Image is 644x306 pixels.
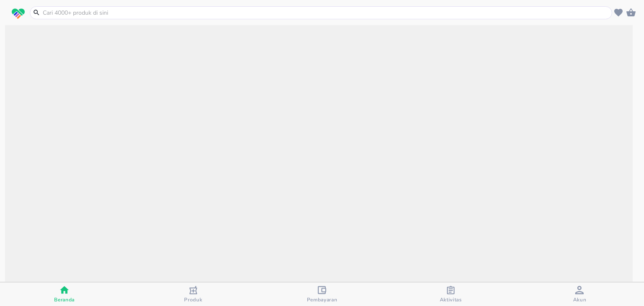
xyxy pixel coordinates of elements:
img: logo_swiperx_s.bd005f3b.svg [12,8,25,19]
input: Cari 4000+ produk di sini [42,8,610,17]
button: Pembayaran [257,283,386,306]
span: Pembayaran [307,296,338,303]
button: Aktivitas [387,283,515,306]
span: Akun [573,296,587,303]
span: Aktivitas [440,296,462,303]
span: Beranda [54,296,75,303]
button: Akun [515,283,644,306]
button: Produk [129,283,257,306]
span: Produk [184,296,202,303]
